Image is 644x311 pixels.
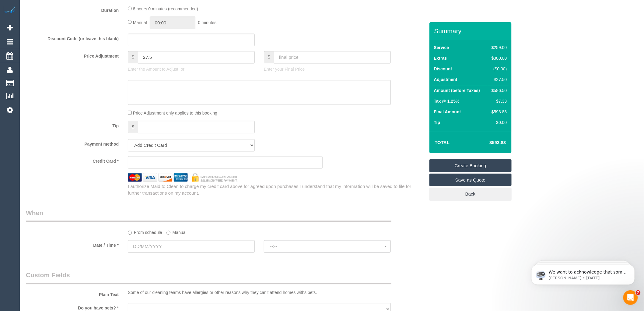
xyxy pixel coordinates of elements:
label: Price Adjustment [21,51,123,59]
label: Final Amount [434,109,461,115]
div: $7.33 [489,98,507,104]
legend: When [26,208,391,222]
span: $ [264,51,274,63]
label: Tip [434,119,440,125]
div: I authorize Maid to Clean to charge my credit card above for agreed upon purchases. [123,183,429,196]
a: Create Booking [429,159,512,172]
h4: $593.83 [471,140,506,145]
label: From schedule [128,227,162,235]
legend: Custom Fields [26,270,391,284]
div: $593.83 [489,109,507,115]
input: From schedule [128,231,132,235]
iframe: Intercom notifications message [522,252,644,295]
label: Manual [166,227,187,235]
div: ($0.00) [489,66,507,72]
input: Manual [166,231,170,235]
div: $27.50 [489,76,507,83]
span: $ [128,51,138,63]
input: final price [274,51,391,63]
span: We want to acknowledge that some users may be experiencing lag or slower performance in our softw... [26,18,105,101]
label: Amount (before Taxes) [434,87,480,94]
span: 0 minutes [198,20,217,25]
label: Extras [434,55,447,61]
div: $300.00 [489,55,507,61]
label: Tax @ 1.25% [434,98,460,104]
p: Message from Ellie, sent 2w ago [26,23,105,29]
a: Save as Quote [429,174,512,186]
strong: Total [435,140,450,145]
label: Discount Code (or leave this blank) [21,34,123,42]
label: Duration [21,5,123,13]
label: Plain Text [21,289,123,298]
label: Service [434,44,449,51]
label: Date / Time * [21,240,123,248]
h3: Summary [434,27,509,34]
div: $586.50 [489,87,507,94]
span: Price Adjustment only applies to this booking [133,111,217,115]
iframe: Secure card payment input frame [133,159,317,165]
iframe: Intercom live chat [623,290,638,305]
input: DD/MM/YYYY [128,240,255,253]
label: Discount [434,66,452,72]
label: Do you have pets? * [21,303,123,311]
span: Manual [133,20,147,25]
button: --:-- [264,240,391,253]
div: $0.00 [489,119,507,125]
span: $ [128,121,138,133]
label: Credit Card * [21,156,123,164]
a: Back [429,188,512,200]
label: Payment method [21,139,123,147]
p: Some of our cleaning teams have allergies or other reasons why they can't attend homes withs pets. [128,289,391,295]
img: credit cards [123,173,242,182]
span: 8 hours 0 minutes (recommended) [133,6,198,11]
label: Adjustment [434,76,457,83]
p: Enter the Amount to Adjust, or [128,66,255,72]
span: I understand that my information will be saved to file for further transactions on my account. [128,184,411,195]
span: 7 [636,290,641,295]
span: --:-- [270,244,384,249]
p: Enter your Final Price [264,66,391,72]
div: $259.00 [489,44,507,51]
label: Tip [21,121,123,129]
img: Automaid Logo [4,6,16,15]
